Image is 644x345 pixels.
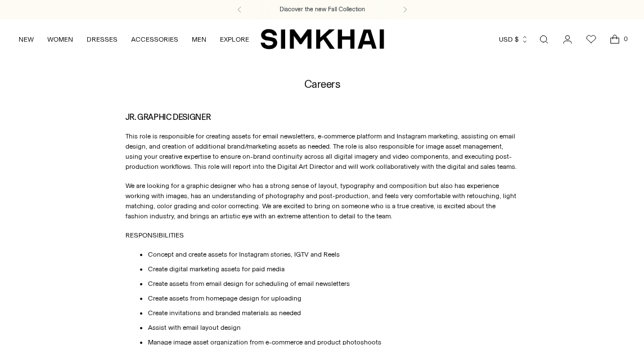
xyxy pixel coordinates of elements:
[220,27,249,52] a: EXPLORE
[47,27,73,52] a: WOMEN
[556,28,579,51] a: Go to the account page
[19,27,34,52] a: NEW
[148,324,241,331] span: Assist with email layout design
[125,182,516,220] span: We are looking for a graphic designer who has a strong sense of layout, typography and compositio...
[125,231,184,239] span: RESPONSIBILITIES
[148,294,301,302] span: Create assets from homepage design for uploading
[192,27,206,52] a: MEN
[499,27,529,52] button: USD $
[533,28,555,51] a: Open search modal
[148,280,350,288] span: Create assets from email design for scheduling of email newsletters
[604,28,626,51] a: Open cart modal
[260,28,384,50] a: SIMKHAI
[87,27,118,52] a: DRESSES
[131,27,178,52] a: ACCESSORIES
[580,28,602,51] a: Wishlist
[280,5,365,14] a: Discover the new Fall Collection
[125,132,517,171] span: This role is responsible for creating assets for email newsletters, e-commerce platform and Insta...
[125,113,519,122] h3: JR. GRAPHIC DESIGNER
[148,309,301,317] span: Create invitations and branded materials as needed
[148,265,285,273] span: Create digital marketing assets for paid media
[304,78,340,90] h1: Careers
[148,250,340,258] span: Concept and create assets for Instagram stories, IGTV and Reels
[620,34,631,44] span: 0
